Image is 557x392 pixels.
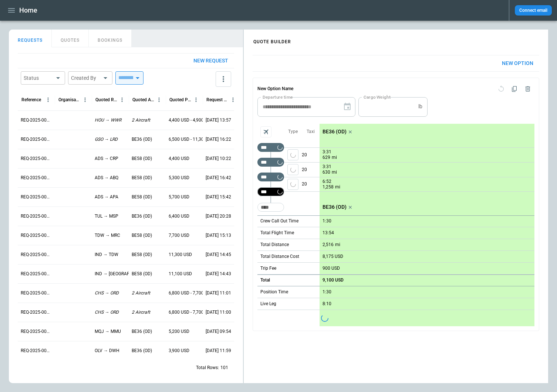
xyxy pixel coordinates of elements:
p: MQJ → MMU [95,328,121,335]
p: IND → [GEOGRAPHIC_DATA] [95,271,151,277]
div: scrollable content [320,124,534,326]
button: QUOTES [52,30,89,47]
p: 2 Aircraft [132,309,150,316]
p: 11,100 USD [169,271,192,277]
div: Too short [257,203,284,212]
p: 6:52 [323,179,331,184]
span: Delete quote option [521,82,534,96]
p: 630 [323,169,330,175]
p: BE36 (OD) [132,136,152,143]
p: 629 [323,154,330,161]
p: REQ-2025-000246 [21,232,52,239]
p: BE58 (OD) [132,232,152,239]
div: Request Created At (UTC-05:00) [206,97,228,102]
label: Cargo Weight [364,94,391,100]
p: 3:31 [323,149,331,155]
p: [DATE] 16:22 [206,136,231,143]
button: Quoted Price column menu [191,95,201,105]
p: Type [288,129,298,135]
p: Taxi [307,129,315,135]
p: 1,258 [323,184,334,190]
p: 8,175 USD [323,254,343,259]
p: 20 [302,177,320,191]
button: Request Created At (UTC-05:00) column menu [228,95,238,105]
p: BE36 (OD) [132,348,152,354]
p: BE58 (OD) [132,252,152,258]
div: Reference [21,97,41,102]
p: 9,100 USD [323,277,344,283]
p: 20 [302,163,320,177]
div: scrollable content [244,49,548,337]
p: mi [332,154,337,161]
p: [DATE] 11:00 [206,309,231,316]
span: Type of sector [287,149,298,160]
p: BE58 (OD) [132,271,152,277]
p: HOU → WWR [95,117,121,123]
p: 20 [302,148,320,162]
p: BE58 (OD) [132,175,152,181]
p: [DATE] 14:43 [206,271,231,277]
p: Crew Call Out Time [260,218,298,224]
h6: New Option Name [257,82,293,96]
p: REQ-2025-000245 [21,252,52,258]
p: OLV → DWH [95,348,119,354]
p: CHS → ORD [95,290,119,296]
p: BE36 (OD) [323,129,347,135]
button: New Option [496,55,539,71]
div: Quoted Aircraft [132,97,154,102]
button: left aligned [287,179,298,190]
p: 4,400 USD - 4,900 USD [169,117,213,123]
p: 8:10 [323,301,331,307]
p: 4,400 USD [169,156,189,162]
p: REQ-2025-000248 [21,194,52,200]
button: Organisation column menu [80,95,90,105]
button: left aligned [287,149,298,160]
p: IND → TDW [95,252,118,258]
p: 2 Aircraft [132,290,150,296]
p: Total Distance [260,242,289,248]
p: [DATE] 11:01 [206,290,231,296]
p: 6,400 USD [169,213,189,219]
p: BE36 (OD) [132,328,152,335]
span: Aircraft selection [260,126,271,137]
span: Type of sector [287,179,298,190]
p: [DATE] 13:57 [206,117,231,123]
p: Total Distance Cost [260,253,299,260]
p: REQ-2025-000240 [21,348,52,354]
p: 5,200 USD [169,328,189,335]
p: REQ-2025-000241 [21,328,52,335]
p: 900 USD [323,266,340,271]
p: 1:30 [323,289,331,295]
button: Quoted Route column menu [117,95,127,105]
div: Not found [257,158,284,167]
button: Quoted Aircraft column menu [154,95,164,105]
p: GSO → LRD [95,136,118,143]
button: BOOKINGS [89,30,132,47]
div: Organisation [58,97,80,102]
div: Status [24,74,53,82]
div: Not found [257,143,284,152]
p: CHS → ORD [95,309,119,316]
p: 5,300 USD [169,175,189,181]
button: more [216,71,231,87]
p: 1:30 [323,218,331,224]
div: Not found [257,187,284,196]
p: 101 [220,365,228,371]
p: 7,700 USD [169,232,189,239]
p: Trip Fee [260,265,276,272]
p: [DATE] 15:42 [206,194,231,200]
p: BE58 (OD) [132,156,152,162]
p: [DATE] 11:59 [206,348,231,354]
p: BE58 (OD) [132,194,152,200]
p: 11,300 USD [169,252,192,258]
p: [DATE] 14:45 [206,252,231,258]
p: [DATE] 09:54 [206,328,231,335]
p: TDW → MRC [95,232,120,239]
label: Departure time [263,94,293,100]
p: REQ-2025-000244 [21,271,52,277]
p: Live Leg [260,301,276,307]
div: Quoted Price [169,97,191,102]
p: 5,700 USD [169,194,189,200]
button: New request [188,54,234,68]
span: Type of sector [287,164,298,175]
